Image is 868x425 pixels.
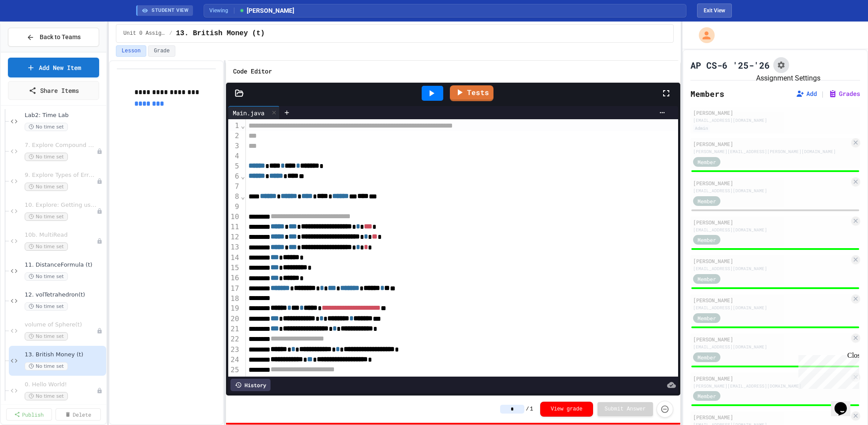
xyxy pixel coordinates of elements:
[25,123,68,131] span: No time set
[693,257,849,265] div: [PERSON_NAME]
[25,272,68,281] span: No time set
[540,402,593,417] button: View grade
[831,390,859,416] iframe: chat widget
[228,314,240,324] div: 20
[228,232,240,242] div: 12
[228,141,240,151] div: 3
[25,321,96,329] span: volume of Sphere(t)
[25,142,96,149] span: 7. Explore Compound Assgt Operators
[693,296,849,304] div: [PERSON_NAME]
[228,108,269,117] div: Main.java
[96,238,103,244] div: Unpublished
[152,7,189,15] span: STUDENT VIEW
[228,253,240,263] div: 14
[25,381,96,388] span: 0. Hello World!
[693,218,849,226] div: [PERSON_NAME]
[239,6,294,15] span: [PERSON_NAME]
[697,275,716,283] span: Member
[25,351,104,359] span: 13. British Money (t)
[773,57,789,73] button: Assignment Settings
[25,302,68,311] span: No time set
[228,294,240,304] div: 18
[228,106,280,119] div: Main.java
[697,314,716,322] span: Member
[605,406,646,413] span: Submit Answer
[123,30,166,37] span: Unit 0 Assignments
[228,355,240,365] div: 24
[209,7,234,15] span: Viewing
[693,265,849,272] div: [EMAIL_ADDRESS][DOMAIN_NAME]
[657,401,673,418] button: Force resubmission of student's answer (Admin only)
[693,344,849,350] div: [EMAIL_ADDRESS][DOMAIN_NAME]
[228,192,240,202] div: 8
[693,374,849,382] div: [PERSON_NAME]
[241,121,246,130] span: Fold line
[25,242,68,251] span: No time set
[693,125,710,132] div: Admin
[697,197,716,205] span: Member
[96,388,103,394] div: Unpublished
[25,212,68,221] span: No time set
[693,413,849,421] div: [PERSON_NAME]
[25,362,68,370] span: No time set
[6,408,52,421] a: Publish
[693,304,849,311] div: [EMAIL_ADDRESS][DOMAIN_NAME]
[530,406,533,413] span: 1
[241,172,246,180] span: Fold line
[693,335,849,343] div: [PERSON_NAME]
[96,208,103,214] div: Unpublished
[693,383,849,389] div: [PERSON_NAME][EMAIL_ADDRESS][DOMAIN_NAME]
[228,263,240,273] div: 15
[25,183,68,191] span: No time set
[25,392,68,400] span: No time set
[116,45,146,57] button: Lesson
[795,352,859,389] iframe: chat widget
[756,73,820,84] div: Assignment Settings
[693,117,857,124] div: [EMAIL_ADDRESS][DOMAIN_NAME]
[228,376,240,386] div: 26
[693,109,857,117] div: [PERSON_NAME]
[690,59,770,71] h1: AP CS-6 '25-'26
[230,379,271,391] div: History
[25,112,104,119] span: Lab2: Time Lab
[8,58,99,77] a: Add New Item
[169,30,172,37] span: /
[96,178,103,184] div: Unpublished
[228,182,240,191] div: 7
[228,212,240,222] div: 10
[690,25,717,45] div: My Account
[697,4,732,18] button: Exit student view
[228,273,240,283] div: 16
[40,33,81,42] span: Back to Teams
[828,89,860,98] button: Grades
[233,66,272,77] h6: Code Editor
[228,324,240,334] div: 21
[820,88,825,99] span: |
[241,192,246,201] span: Fold line
[148,45,175,57] button: Grade
[56,408,101,421] a: Delete
[697,158,716,166] span: Member
[228,161,240,172] div: 5
[25,332,68,341] span: No time set
[228,131,240,141] div: 2
[228,172,240,182] div: 6
[693,179,849,187] div: [PERSON_NAME]
[697,353,716,361] span: Member
[693,227,849,233] div: [EMAIL_ADDRESS][DOMAIN_NAME]
[697,236,716,244] span: Member
[697,392,716,400] span: Member
[25,261,104,269] span: 11. DistanceFormula (t)
[228,304,240,314] div: 19
[228,151,240,161] div: 4
[96,148,103,154] div: Unpublished
[8,81,99,100] a: Share Items
[25,291,104,299] span: 12. volTetrahedron(t)
[796,89,817,98] button: Add
[228,202,240,212] div: 9
[25,231,96,239] span: 10b. MultiRead
[690,88,724,100] h2: Members
[176,28,265,39] span: 13. British Money (t)
[228,334,240,344] div: 22
[228,365,240,375] div: 25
